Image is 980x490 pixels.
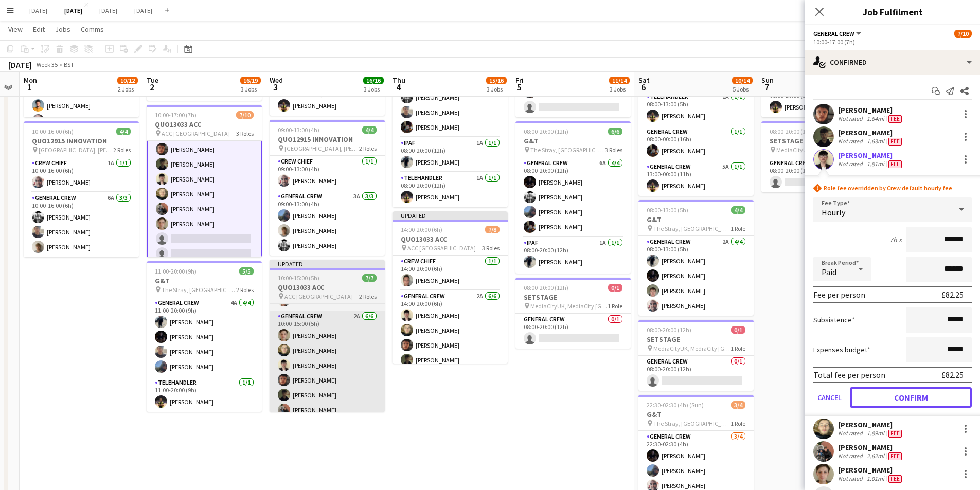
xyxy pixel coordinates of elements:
[732,77,753,84] span: 10/14
[638,356,754,391] app-card-role: General Crew0/108:00-20:00 (12h)
[24,121,139,257] app-job-card: 10:00-16:00 (6h)4/4QUO12915 INNOVATION [GEOGRAPHIC_DATA], [PERSON_NAME], [GEOGRAPHIC_DATA], [GEOG...
[647,206,688,214] span: 08:00-13:00 (5h)
[485,226,500,233] span: 7/8
[8,25,23,34] span: View
[147,120,262,129] h3: QUO13033 ACC
[886,160,904,168] div: Crew has different fees then in role
[29,23,49,36] a: Edit
[91,1,126,21] button: [DATE]
[270,76,283,85] span: Wed
[278,126,319,134] span: 09:00-13:00 (4h)
[33,25,45,34] span: Edit
[731,326,745,334] span: 0/1
[530,302,608,310] span: MediaCityUK, MediaCity [GEOGRAPHIC_DATA], [GEOGRAPHIC_DATA], Arrive M50 2NT, [GEOGRAPHIC_DATA]
[162,286,236,294] span: The Stray, [GEOGRAPHIC_DATA], [GEOGRAPHIC_DATA], [GEOGRAPHIC_DATA]
[284,293,353,300] span: ACC [GEOGRAPHIC_DATA]
[638,200,754,316] app-job-card: 08:00-13:00 (5h)4/4G&T The Stray, [GEOGRAPHIC_DATA], [GEOGRAPHIC_DATA], [GEOGRAPHIC_DATA]1 RoleGe...
[838,137,865,146] div: Not rated
[270,191,385,256] app-card-role: General Crew3A3/309:00-13:00 (4h)[PERSON_NAME][PERSON_NAME][PERSON_NAME]
[730,344,745,352] span: 1 Role
[761,82,877,117] app-card-role: TELEHANDLER1A1/108:00-20:00 (12h)[PERSON_NAME]
[605,146,622,154] span: 3 Roles
[813,184,972,193] div: Role fee overridden by Crew default hourly fee
[813,289,865,300] div: Fee per person
[638,91,754,126] app-card-role: TELEHANDLER1A1/108:00-13:00 (5h)[PERSON_NAME]
[638,161,754,196] app-card-role: General Crew5A1/113:00-00:00 (11h)[PERSON_NAME]
[805,5,980,19] h3: Job Fulfilment
[241,85,260,93] div: 3 Jobs
[77,23,108,36] a: Comms
[610,85,629,93] div: 3 Jobs
[647,401,704,409] span: 22:30-02:30 (4h) (Sun)
[865,115,886,123] div: 1.64mi
[813,387,846,408] button: Cancel
[609,77,630,84] span: 11/14
[32,128,74,135] span: 10:00-16:00 (6h)
[838,465,904,475] div: [PERSON_NAME]
[886,429,904,438] div: Crew has different fees then in role
[487,85,506,93] div: 3 Jobs
[393,291,508,400] app-card-role: General Crew2A6/614:00-20:00 (6h)[PERSON_NAME][PERSON_NAME][PERSON_NAME][PERSON_NAME]
[393,172,508,207] app-card-role: TELEHANDLER1A1/108:00-20:00 (12h)[PERSON_NAME]
[954,30,972,38] span: 7/10
[278,274,319,282] span: 10:00-15:00 (5h)
[515,157,631,237] app-card-role: General Crew6A4/408:00-20:00 (12h)[PERSON_NAME][PERSON_NAME][PERSON_NAME][PERSON_NAME]
[886,452,904,460] div: Crew has different fees then in role
[240,77,261,84] span: 16/19
[838,475,865,483] div: Not rated
[362,274,377,282] span: 7/7
[393,211,508,220] div: Updated
[126,1,161,21] button: [DATE]
[147,261,262,412] app-job-card: 11:00-20:00 (9h)5/5G&T The Stray, [GEOGRAPHIC_DATA], [GEOGRAPHIC_DATA], [GEOGRAPHIC_DATA]2 RolesG...
[524,284,568,292] span: 08:00-20:00 (12h)
[24,36,139,160] app-card-role: General Crew1A5/710:00-18:00 (8h)[PERSON_NAME][PERSON_NAME][PERSON_NAME][PERSON_NAME][PERSON_NAME]
[147,105,262,257] div: 10:00-17:00 (7h)7/10QUO13033 ACC ACC [GEOGRAPHIC_DATA]3 Roles10:00-17:00 (7h)[PERSON_NAME]General...
[236,130,254,137] span: 3 Roles
[638,126,754,161] app-card-role: General Crew1/108:00-00:00 (16h)[PERSON_NAME]
[637,81,650,93] span: 6
[888,475,902,483] span: Fee
[486,77,507,84] span: 15/16
[822,267,836,277] span: Paid
[364,85,383,93] div: 3 Jobs
[393,256,508,291] app-card-role: Crew Chief1/114:00-20:00 (6h)[PERSON_NAME]
[761,121,877,192] app-job-card: 08:00-20:00 (12h)0/1SETSTAGE MediaCityUK, MediaCity [GEOGRAPHIC_DATA], [GEOGRAPHIC_DATA], Arrive ...
[608,128,622,135] span: 6/6
[393,55,508,207] div: 08:00-20:00 (12h)6/6G&T The Stray, [GEOGRAPHIC_DATA], [GEOGRAPHIC_DATA], [GEOGRAPHIC_DATA]3 Roles...
[886,115,904,123] div: Crew has different fees then in role
[638,215,754,224] h3: G&T
[838,160,865,168] div: Not rated
[270,283,385,292] h3: QUO13033 ACC
[162,130,230,137] span: ACC [GEOGRAPHIC_DATA]
[524,128,568,135] span: 08:00-20:00 (12h)
[359,293,377,300] span: 2 Roles
[813,30,863,38] button: General Crew
[24,76,37,85] span: Mon
[638,320,754,391] div: 08:00-20:00 (12h)0/1SETSTAGE MediaCityUK, MediaCity [GEOGRAPHIC_DATA], [GEOGRAPHIC_DATA], Arrive ...
[731,206,745,214] span: 4/4
[515,293,631,302] h3: SETSTAGE
[822,207,845,217] span: Hourly
[638,76,650,85] span: Sat
[888,115,902,123] span: Fee
[865,160,886,168] div: 1.81mi
[34,61,60,68] span: Week 35
[359,144,377,152] span: 2 Roles
[865,452,886,460] div: 2.62mi
[236,286,254,294] span: 2 Roles
[155,267,197,275] span: 11:00-20:00 (9h)
[838,420,904,429] div: [PERSON_NAME]
[147,123,262,265] app-card-role: General Crew1I3A6/810:00-17:00 (7h)[PERSON_NAME][PERSON_NAME][PERSON_NAME][PERSON_NAME][PERSON_NA...
[638,55,754,196] app-job-card: 08:00-00:00 (16h) (Sun)3/3G&T The Stray, [GEOGRAPHIC_DATA], [GEOGRAPHIC_DATA], [GEOGRAPHIC_DATA]3...
[515,121,631,274] div: 08:00-20:00 (12h)6/6G&T The Stray, [GEOGRAPHIC_DATA], [GEOGRAPHIC_DATA], [GEOGRAPHIC_DATA]3 Roles...
[284,144,359,152] span: [GEOGRAPHIC_DATA], [PERSON_NAME], [GEOGRAPHIC_DATA], [GEOGRAPHIC_DATA]
[270,120,385,256] app-job-card: 09:00-13:00 (4h)4/4QUO12915 INNOVATION [GEOGRAPHIC_DATA], [PERSON_NAME], [GEOGRAPHIC_DATA], [GEOG...
[270,260,385,268] div: Updated
[515,278,631,349] div: 08:00-20:00 (12h)0/1SETSTAGE MediaCityUK, MediaCity [GEOGRAPHIC_DATA], [GEOGRAPHIC_DATA], Arrive ...
[838,115,865,123] div: Not rated
[113,146,131,154] span: 2 Roles
[770,128,814,135] span: 08:00-20:00 (12h)
[838,128,904,137] div: [PERSON_NAME]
